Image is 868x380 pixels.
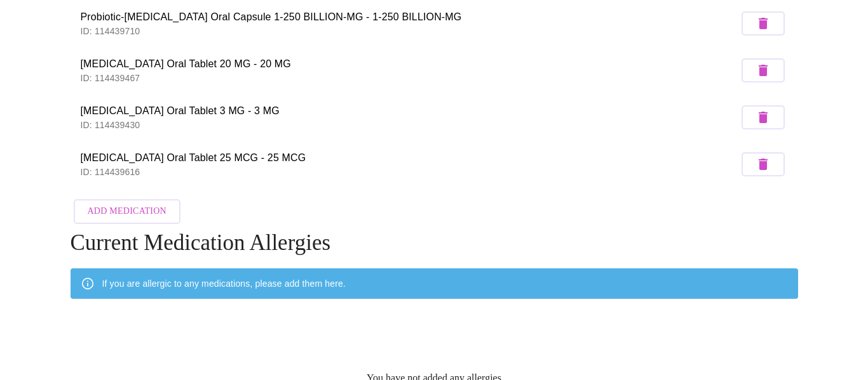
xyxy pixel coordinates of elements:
p: ID: 114439467 [81,72,738,84]
p: ID: 114439430 [81,119,738,131]
span: Probiotic-[MEDICAL_DATA] Oral Capsule 1-250 BILLION-MG - 1-250 BILLION-MG [81,10,738,25]
span: [MEDICAL_DATA] Oral Tablet 3 MG - 3 MG [81,103,738,119]
h4: Current Medication Allergies [71,230,798,256]
span: [MEDICAL_DATA] Oral Tablet 20 MG - 20 MG [81,56,738,72]
p: ID: 114439616 [81,166,738,178]
div: If you are allergic to any medications, please add them here. [102,272,346,295]
span: [MEDICAL_DATA] Oral Tablet 25 MCG - 25 MCG [81,150,738,166]
p: ID: 114439710 [81,25,738,37]
button: Add Medication [74,199,180,224]
span: Add Medication [88,204,166,219]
